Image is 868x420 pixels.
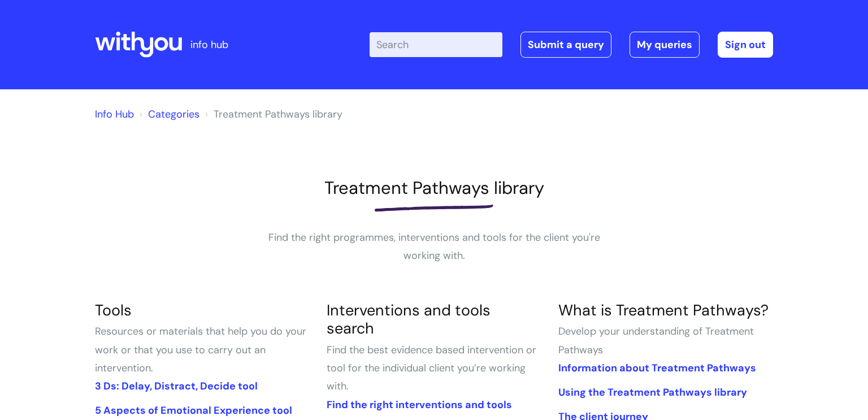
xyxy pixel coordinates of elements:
[95,404,292,417] a: 5 Aspects of Emotional Experience tool
[264,228,604,265] p: Find the right programmes, interventions and tools for the client you're working with.
[327,343,536,393] span: Find the best evidence based intervention or tool for the individual client you’re working with.
[95,324,306,375] span: Resources or materials that help you do your work or that you use to carry out an intervention.
[327,300,491,338] a: Interventions and tools search
[95,300,132,320] a: Tools
[558,361,756,375] a: Information about Treatment Pathways
[95,379,258,393] a: 3 Ds: Delay, Distract, Decide tool
[370,32,502,57] input: Search
[95,107,134,121] a: Info Hub
[558,324,754,356] span: Develop your understanding of Treatment Pathways
[558,386,747,399] a: Using the Treatment Pathways library
[718,32,773,58] a: Sign out
[370,32,773,58] div: | -
[327,398,512,412] a: Find the right interventions and tools
[95,177,773,198] h1: Treatment Pathways library
[190,36,228,54] p: info hub
[630,32,700,58] a: My queries
[137,105,199,123] li: Solution home
[202,105,342,123] li: Treatment Pathways library
[148,107,199,121] a: Categories
[520,32,611,58] a: Submit a query
[558,300,769,320] a: What is Treatment Pathways?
